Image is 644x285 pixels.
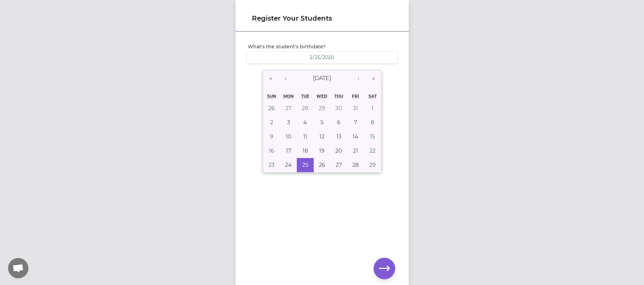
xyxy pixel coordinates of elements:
[303,119,307,126] abbr: February 4, 2020
[330,130,347,144] button: February 13, 2020
[372,105,374,111] abbr: February 1, 2020
[371,119,374,126] abbr: February 8, 2020
[314,115,331,130] button: February 5, 2020
[352,94,359,99] abbr: Friday
[369,162,376,168] abbr: February 29, 2020
[322,54,335,61] input: YYYY
[285,162,292,168] abbr: February 24, 2020
[297,144,314,158] button: February 18, 2020
[314,158,331,172] button: February 26, 2020
[263,71,278,86] button: «
[252,14,392,23] h1: Register Your Students
[353,105,358,111] abbr: January 31, 2020
[319,162,325,168] abbr: February 26, 2020
[337,119,340,126] abbr: February 6, 2020
[270,133,273,140] abbr: February 9, 2020
[263,130,280,144] button: February 9, 2020
[336,162,342,168] abbr: February 27, 2020
[263,101,280,115] button: January 26, 2020
[283,94,294,99] abbr: Monday
[335,148,342,154] abbr: February 20, 2020
[370,133,375,140] abbr: February 15, 2020
[8,258,28,278] div: Open chat
[280,115,297,130] button: February 3, 2020
[347,101,364,115] button: January 31, 2020
[319,148,325,154] abbr: February 19, 2020
[285,105,291,111] abbr: January 27, 2020
[286,148,291,154] abbr: February 17, 2020
[347,144,364,158] button: February 21, 2020
[302,105,308,111] abbr: January 28, 2020
[297,130,314,144] button: February 11, 2020
[293,71,351,86] button: [DATE]
[278,71,293,86] button: ‹
[347,115,364,130] button: February 7, 2020
[287,119,290,126] abbr: February 3, 2020
[369,148,376,154] abbr: February 22, 2020
[286,133,291,140] abbr: February 10, 2020
[320,54,322,61] span: /
[280,158,297,172] button: February 24, 2020
[347,158,364,172] button: February 28, 2020
[267,94,276,99] abbr: Sunday
[303,133,307,140] abbr: February 11, 2020
[269,148,274,154] abbr: February 16, 2020
[270,119,273,126] abbr: February 2, 2020
[280,130,297,144] button: February 10, 2020
[268,105,275,111] abbr: January 26, 2020
[354,119,357,126] abbr: February 7, 2020
[314,144,331,158] button: February 19, 2020
[263,158,280,172] button: February 23, 2020
[352,162,359,168] abbr: February 28, 2020
[297,115,314,130] button: February 4, 2020
[335,105,342,111] abbr: January 30, 2020
[314,130,331,144] button: February 12, 2020
[334,94,343,99] abbr: Thursday
[330,101,347,115] button: January 30, 2020
[364,101,381,115] button: February 1, 2020
[297,158,314,172] button: February 25, 2020
[330,115,347,130] button: February 6, 2020
[301,94,309,99] abbr: Tuesday
[347,130,364,144] button: February 14, 2020
[368,94,377,99] abbr: Saturday
[303,148,308,154] abbr: February 18, 2020
[313,75,331,81] span: [DATE]
[280,101,297,115] button: January 27, 2020
[263,144,280,158] button: February 16, 2020
[330,158,347,172] button: February 27, 2020
[351,71,366,86] button: ›
[319,105,325,111] abbr: January 29, 2020
[364,115,381,130] button: February 8, 2020
[364,130,381,144] button: February 15, 2020
[364,144,381,158] button: February 22, 2020
[320,119,324,126] abbr: February 5, 2020
[336,133,341,140] abbr: February 13, 2020
[330,144,347,158] button: February 20, 2020
[314,101,331,115] button: January 29, 2020
[302,162,308,168] abbr: February 25, 2020
[366,71,381,86] button: »
[263,115,280,130] button: February 2, 2020
[313,54,314,61] span: /
[319,133,325,140] abbr: February 12, 2020
[268,162,275,168] abbr: February 23, 2020
[280,144,297,158] button: February 17, 2020
[353,148,358,154] abbr: February 21, 2020
[297,101,314,115] button: January 28, 2020
[248,43,398,50] label: What's the student's birthdate?
[364,158,381,172] button: February 29, 2020
[353,133,358,140] abbr: February 14, 2020
[314,54,320,61] input: DD
[309,54,313,61] input: MM
[316,94,327,99] abbr: Wednesday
